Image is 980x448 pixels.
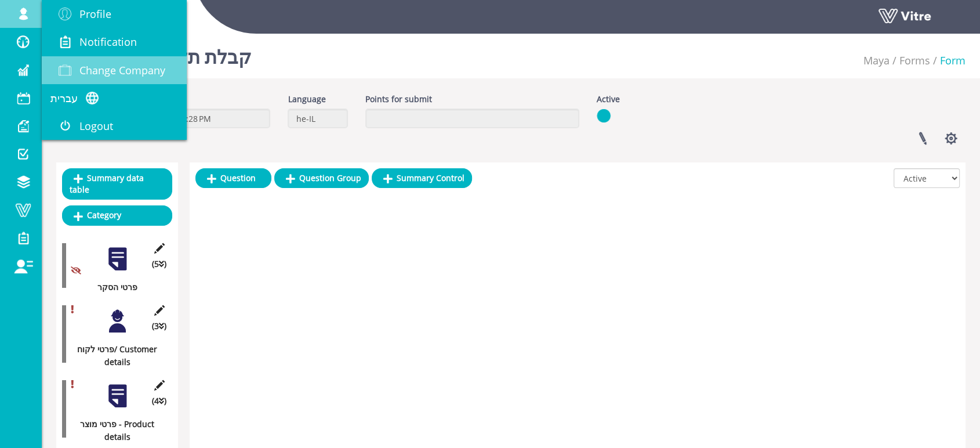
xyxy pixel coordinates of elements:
[152,320,166,333] span: (3 )
[42,56,187,84] a: Change Company
[195,168,271,188] a: Question
[42,84,187,112] a: עברית
[372,168,472,188] a: Summary Control
[62,205,172,225] a: Category
[274,168,369,188] a: Question Group
[597,93,620,106] label: Active
[42,112,187,140] a: Logout
[152,258,166,270] span: (5 )
[42,28,187,56] a: Notification
[79,7,111,21] span: Profile
[152,395,166,407] span: (4 )
[79,63,165,77] span: Change Company
[899,53,930,67] a: Forms
[62,343,164,368] div: פרטי לקוח/ Customer details
[62,168,172,200] a: Summary data table
[62,281,164,294] div: פרטי הסקר
[79,35,137,49] span: Notification
[62,418,164,443] div: פרטי מוצר - Product details
[930,52,966,68] li: Form
[288,93,325,106] label: Language
[597,109,611,123] img: yes
[50,91,78,105] span: עברית
[863,53,890,67] a: Maya
[79,119,113,133] span: Logout
[365,93,432,106] label: Points for submit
